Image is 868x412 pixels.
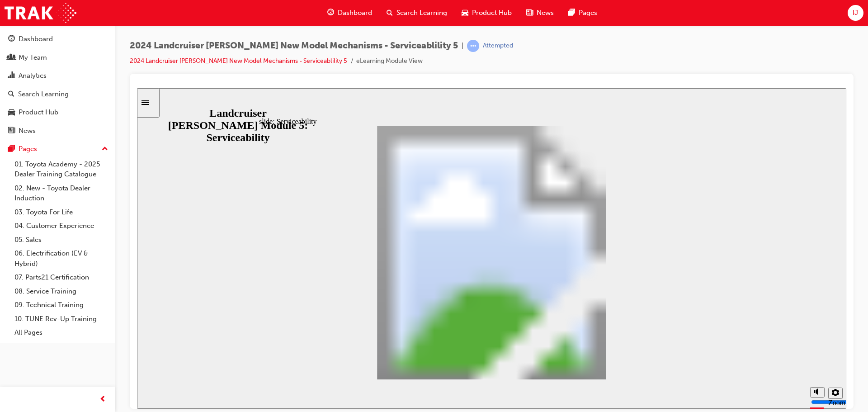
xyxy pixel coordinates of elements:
[11,157,112,181] a: 01. Toyota Academy - 2025 Dealer Training Catalogue
[537,8,554,18] span: News
[11,219,112,233] a: 04. Customer Experience
[379,4,454,22] a: search-iconSearch Learning
[462,41,463,51] span: |
[11,233,112,247] a: 05. Sales
[674,310,732,317] input: volume
[472,8,512,18] span: Product Hub
[8,72,15,80] span: chart-icon
[483,42,513,50] div: Attempted
[5,3,76,23] img: Trak
[4,141,112,157] button: Pages
[11,270,112,284] a: 07. Parts21 Certification
[19,144,37,154] div: Pages
[526,7,533,19] span: news-icon
[4,29,112,141] button: DashboardMy TeamAnalyticsSearch LearningProduct HubNews
[11,246,112,270] a: 06. Electrification (EV & Hybrid)
[320,4,379,22] a: guage-iconDashboard
[8,54,15,62] span: people-icon
[387,7,393,19] span: search-icon
[11,298,112,312] a: 09. Technical Training
[11,181,112,205] a: 02. New - Toyota Dealer Induction
[11,312,112,326] a: 10. TUNE Rev-Up Training
[669,291,705,321] div: misc controls
[519,4,561,22] a: news-iconNews
[11,326,112,340] a: All Pages
[8,90,14,99] span: search-icon
[8,145,15,153] span: pages-icon
[4,104,112,121] a: Product Hub
[673,299,688,309] button: Mute (Ctrl+Alt+M)
[4,86,112,103] a: Search Learning
[99,394,106,405] span: prev-icon
[8,109,15,117] span: car-icon
[356,56,423,66] li: eLearning Module View
[462,7,468,19] span: car-icon
[853,8,858,18] span: IJ
[8,35,15,43] span: guage-icon
[130,57,347,65] a: 2024 Landcruiser [PERSON_NAME] New Model Mechanisms - Serviceablility 5
[8,127,15,135] span: news-icon
[11,205,112,219] a: 03. Toyota For Life
[4,31,112,47] a: Dashboard
[691,299,706,311] button: Settings
[568,7,575,19] span: pages-icon
[467,40,479,52] span: learningRecordVerb_ATTEMPT-icon
[19,126,36,136] div: News
[4,67,112,84] a: Analytics
[338,8,372,18] span: Dashboard
[4,123,112,139] a: News
[19,52,47,63] div: My Team
[19,107,58,118] div: Product Hub
[18,89,69,99] div: Search Learning
[691,311,708,335] label: Zoom to fit
[130,41,458,51] span: 2024 Landcruiser [PERSON_NAME] New Model Mechanisms - Serviceablility 5
[102,143,108,155] span: up-icon
[11,284,112,298] a: 08. Service Training
[848,5,863,21] button: IJ
[396,8,447,18] span: Search Learning
[579,8,597,18] span: Pages
[454,4,519,22] a: car-iconProduct Hub
[561,4,604,22] a: pages-iconPages
[19,71,47,81] div: Analytics
[327,7,334,19] span: guage-icon
[4,49,112,66] a: My Team
[19,34,53,44] div: Dashboard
